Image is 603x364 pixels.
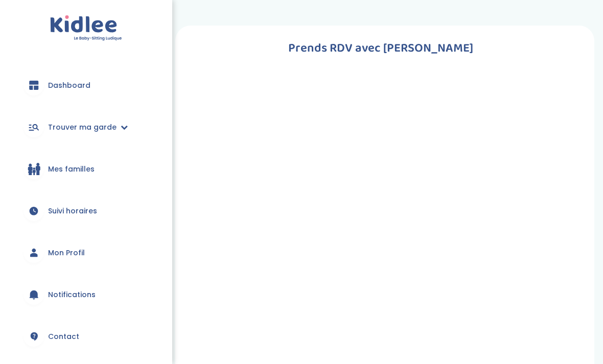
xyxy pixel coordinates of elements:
a: Contact [15,318,157,355]
span: Contact [48,331,79,342]
img: logo.svg [50,15,122,41]
a: Mon Profil [15,234,157,271]
span: Mes familles [48,164,95,175]
span: Notifications [48,289,96,300]
span: Trouver ma garde [48,122,117,133]
h1: Prends RDV avec [PERSON_NAME] [191,38,571,58]
a: Suivi horaires [15,192,157,229]
span: Dashboard [48,80,90,91]
a: Mes familles [15,151,157,187]
span: Suivi horaires [48,206,97,216]
a: Dashboard [15,67,157,104]
span: Mon Profil [48,248,85,258]
a: Trouver ma garde [15,109,157,145]
a: Notifications [15,276,157,313]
